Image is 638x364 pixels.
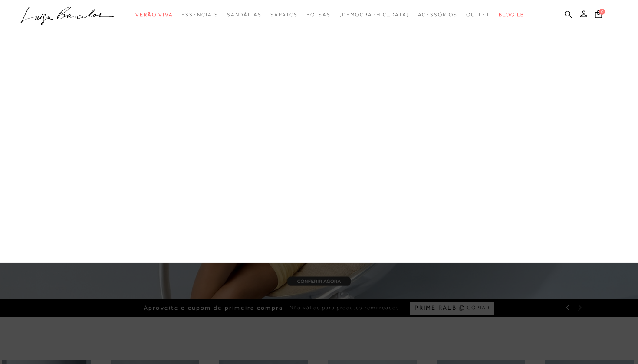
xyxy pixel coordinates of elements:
span: BLOG LB [499,12,524,18]
span: Verão Viva [135,12,173,18]
span: Sandálias [227,12,262,18]
a: categoryNavScreenReaderText [466,7,490,23]
span: Outlet [466,12,490,18]
span: 0 [599,9,605,15]
span: [DEMOGRAPHIC_DATA] [339,12,409,18]
button: 0 [592,10,605,21]
span: Essenciais [181,12,218,18]
a: categoryNavScreenReaderText [418,7,457,23]
span: Acessórios [418,12,457,18]
a: categoryNavScreenReaderText [181,7,218,23]
a: categoryNavScreenReaderText [135,7,173,23]
a: categoryNavScreenReaderText [227,7,262,23]
a: categoryNavScreenReaderText [306,7,331,23]
a: categoryNavScreenReaderText [270,7,298,23]
span: Bolsas [306,12,331,18]
span: Sapatos [270,12,298,18]
a: noSubCategoriesText [339,7,409,23]
a: BLOG LB [499,7,524,23]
